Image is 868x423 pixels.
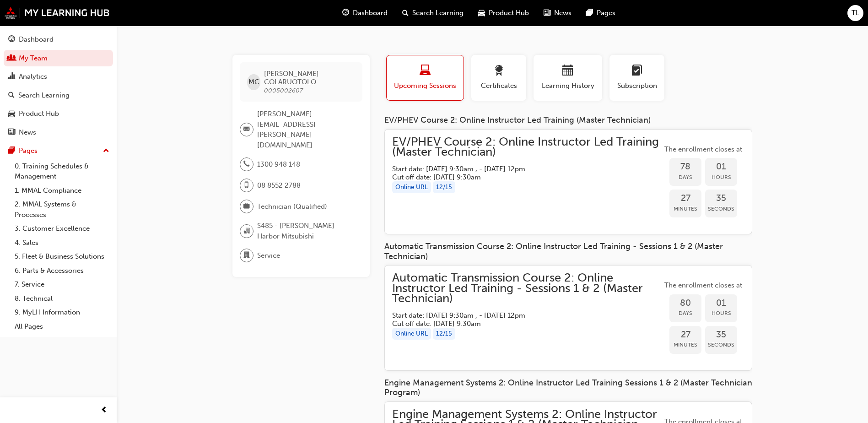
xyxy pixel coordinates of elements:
[669,204,701,214] span: Minutes
[847,5,863,21] button: TL
[705,298,737,309] span: 01
[4,87,113,104] a: Search Learning
[631,65,642,77] span: learningplan-icon
[11,320,113,334] a: All Pages
[392,273,662,304] span: Automatic Transmission Course 2: Online Instructor Led Training - Sessions 1 & 2 (Master Technician)
[248,77,259,87] span: MC
[386,55,464,101] button: Upcoming Sessions
[8,92,15,100] span: search-icon
[433,181,455,194] div: 12 / 15
[353,8,388,18] span: Dashboard
[392,328,431,340] div: Online URL
[11,292,113,306] a: 8. Technical
[384,115,752,125] div: EV/PHEV Course 2: Online Instructor Led Training (Master Technician)
[8,54,15,63] span: people-icon
[669,340,701,350] span: Minutes
[243,249,250,261] span: department-icon
[8,110,15,118] span: car-icon
[394,81,457,91] span: Upcoming Sessions
[669,330,701,340] span: 27
[705,162,737,172] span: 01
[8,36,15,44] span: guage-icon
[852,8,859,18] span: TL
[392,311,647,320] h5: Start date: [DATE] 9:30am , - [DATE] 12pm
[489,8,529,18] span: Product Hub
[243,225,250,237] span: organisation-icon
[420,65,431,77] span: laptop-icon
[19,71,47,82] div: Analytics
[19,127,36,138] div: News
[11,197,113,222] a: 2. MMAL Systems & Processes
[478,81,519,91] span: Certificates
[11,184,113,198] a: 1. MMAL Compliance
[257,201,327,212] span: Technician (Qualified)
[433,328,455,340] div: 12 / 15
[384,378,752,398] div: Engine Management Systems 2: Online Instructor Led Training Sessions 1 & 2 (Master Technician Pro...
[384,242,752,261] div: Automatic Transmission Course 2: Online Instructor Led Training - Sessions 1 & 2 (Master Technician)
[8,73,15,81] span: chart-icon
[243,179,250,191] span: mobile-icon
[243,201,250,212] span: briefcase-icon
[4,31,113,48] a: Dashboard
[243,158,250,170] span: phone-icon
[19,108,59,119] div: Product Hub
[392,181,431,194] div: Online URL
[544,7,550,19] span: news-icon
[669,298,701,309] span: 80
[392,165,647,173] h5: Start date: [DATE] 9:30am , - [DATE] 12pm
[402,7,409,19] span: search-icon
[101,405,108,416] span: prev-icon
[19,34,54,45] div: Dashboard
[5,7,110,19] a: mmal
[257,250,280,261] span: Service
[412,8,464,18] span: Search Learning
[342,7,349,19] span: guage-icon
[669,308,701,319] span: Days
[4,50,113,67] a: My Team
[4,68,113,85] a: Analytics
[705,193,737,204] span: 35
[103,145,109,157] span: up-icon
[392,320,647,328] h5: Cut off date: [DATE] 9:30am
[4,29,113,142] button: DashboardMy TeamAnalyticsSearch LearningProduct HubNews
[257,180,301,191] span: 08 8552 2788
[705,204,737,214] span: Seconds
[392,173,647,181] h5: Cut off date: [DATE] 9:30am
[471,4,536,22] a: car-iconProduct Hub
[669,172,701,183] span: Days
[11,159,113,184] a: 0. Training Schedules & Management
[11,222,113,236] a: 3. Customer Excellence
[586,7,593,19] span: pages-icon
[4,124,113,141] a: News
[616,81,658,91] span: Subscription
[257,109,355,150] span: [PERSON_NAME][EMAIL_ADDRESS][PERSON_NAME][DOMAIN_NAME]
[264,87,303,94] span: 0005002607
[562,65,573,77] span: calendar-icon
[8,129,15,137] span: news-icon
[493,65,504,77] span: award-icon
[579,4,623,22] a: pages-iconPages
[392,137,662,157] span: EV/PHEV Course 2: Online Instructor Led Training (Master Technician)
[534,55,602,101] button: Learning History
[335,4,395,22] a: guage-iconDashboard
[392,273,744,363] a: Automatic Transmission Course 2: Online Instructor Led Training - Sessions 1 & 2 (Master Technici...
[257,221,355,241] span: S485 - [PERSON_NAME] Harbor Mitsubishi
[705,340,737,350] span: Seconds
[597,8,615,18] span: Pages
[11,249,113,264] a: 5. Fleet & Business Solutions
[395,4,471,22] a: search-iconSearch Learning
[4,105,113,122] a: Product Hub
[11,236,113,250] a: 4. Sales
[478,7,485,19] span: car-icon
[705,308,737,319] span: Hours
[471,55,526,101] button: Certificates
[11,277,113,292] a: 7. Service
[11,305,113,320] a: 9. MyLH Information
[18,90,70,101] div: Search Learning
[257,159,300,170] span: 1300 948 148
[669,193,701,204] span: 27
[4,142,113,159] button: Pages
[392,137,744,227] a: EV/PHEV Course 2: Online Instructor Led Training (Master Technician)Start date: [DATE] 9:30am , -...
[662,280,744,291] span: The enrollment closes at
[19,146,38,156] div: Pages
